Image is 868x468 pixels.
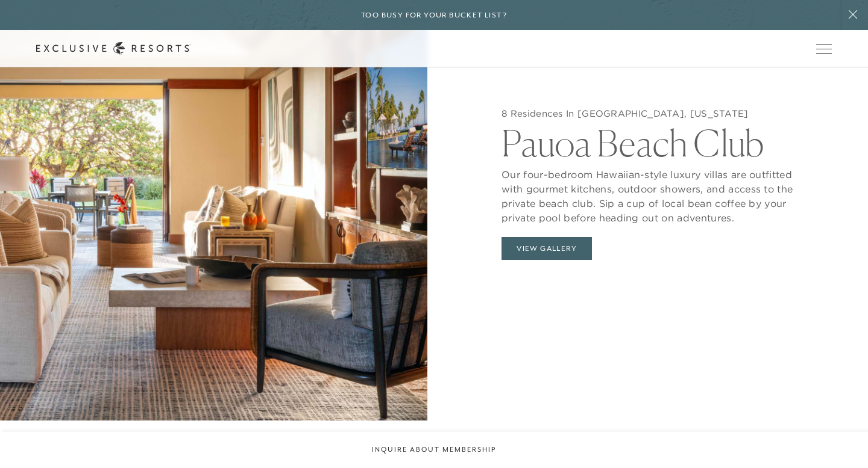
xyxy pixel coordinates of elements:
h2: Pauoa Beach Club [502,119,807,161]
button: View Gallery [502,237,592,260]
h5: 8 Residences In [GEOGRAPHIC_DATA], [US_STATE] [502,108,807,120]
button: Open navigation [816,45,832,53]
h6: Too busy for your bucket list? [361,10,507,21]
p: Our four-bedroom Hawaiian-style luxury villas are outfitted with gourmet kitchens, outdoor shower... [502,161,807,225]
iframe: Qualified Messenger [813,413,868,468]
